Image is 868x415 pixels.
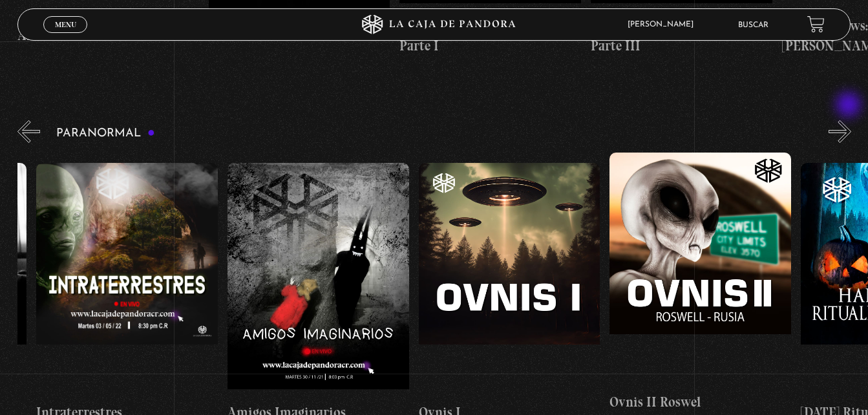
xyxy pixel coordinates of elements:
[738,21,768,29] a: Buscar
[807,16,825,33] a: View your shopping cart
[50,32,81,41] span: Cerrar
[55,21,76,28] span: Menu
[17,120,40,143] button: Previous
[621,21,706,28] span: [PERSON_NAME]
[17,25,199,46] h4: Área 51
[56,127,155,140] h3: Paranormal
[829,120,851,143] button: Next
